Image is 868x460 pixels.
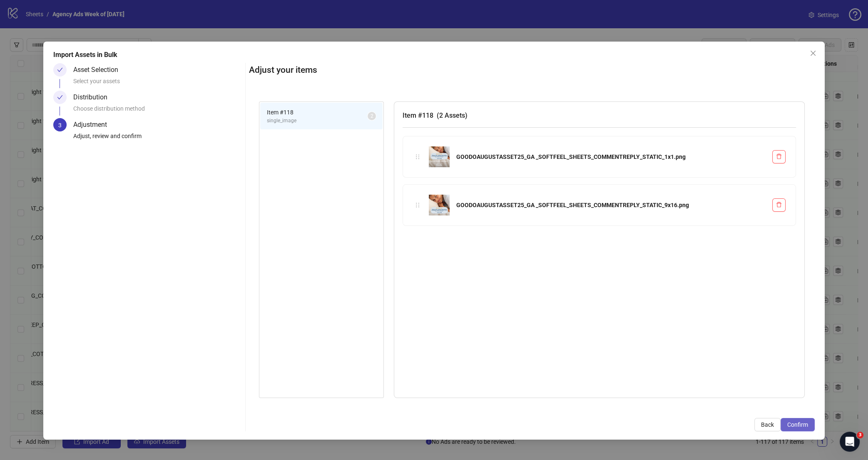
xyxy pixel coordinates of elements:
[840,432,860,452] iframe: Intercom live chat
[787,421,808,428] span: Confirm
[53,50,815,60] div: Import Assets in Bulk
[761,421,774,428] span: Back
[73,118,114,131] div: Adjustment
[781,418,815,431] button: Confirm
[429,146,450,167] img: GOODOAUGUSTASSET25_GA _SOFTFEEL_SHEETS_COMMENTREPLY_STATIC_1x1.png
[415,154,420,160] span: holder
[249,63,815,77] h2: Adjust your items
[772,150,786,163] button: Delete
[403,110,796,121] h3: Item # 118
[73,131,242,146] div: Adjust, review and confirm
[73,104,242,118] div: Choose distribution method
[58,122,62,129] span: 3
[267,117,368,125] span: single_image
[57,94,63,100] span: check
[806,47,820,60] button: Close
[857,432,863,438] span: 3
[73,77,242,91] div: Select your assets
[754,418,781,431] button: Back
[413,200,422,210] div: holder
[437,111,468,119] span: ( 2 Assets )
[415,202,420,208] span: holder
[368,112,376,120] sup: 2
[429,195,450,215] img: GOODOAUGUSTASSET25_GA _SOFTFEEL_SHEETS_COMMENTREPLY_STATIC_9x16.png
[413,152,422,161] div: holder
[772,198,786,212] button: Delete
[267,108,368,117] span: Item # 118
[776,202,782,208] span: delete
[776,153,782,159] span: delete
[810,50,816,57] span: close
[456,152,766,161] div: GOODOAUGUSTASSET25_GA _SOFTFEEL_SHEETS_COMMENTREPLY_STATIC_1x1.png
[371,113,373,119] span: 2
[73,63,125,77] div: Asset Selection
[456,200,766,210] div: GOODOAUGUSTASSET25_GA _SOFTFEEL_SHEETS_COMMENTREPLY_STATIC_9x16.png
[57,67,63,73] span: check
[73,91,114,104] div: Distribution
